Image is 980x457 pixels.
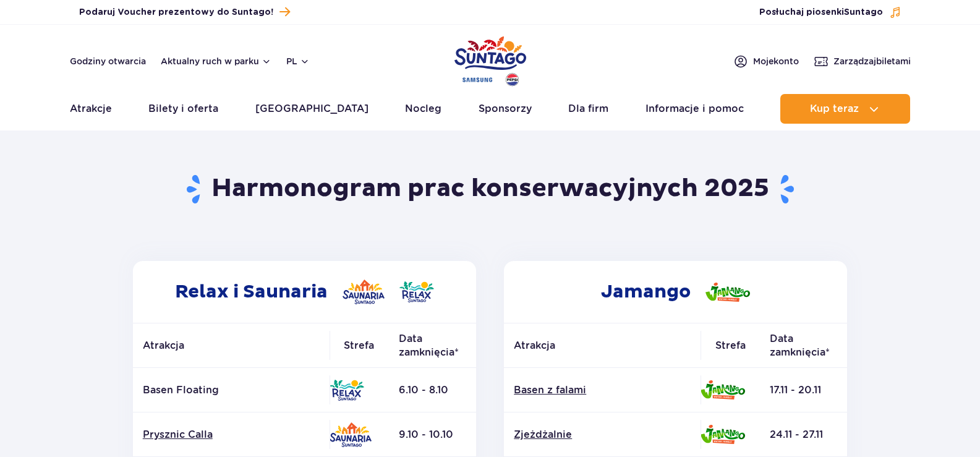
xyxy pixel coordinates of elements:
[128,173,852,205] h1: Harmonogram prac konserwacyjnych 2025
[330,422,372,447] img: Saunaria
[759,6,883,19] span: Posłuchaj piosenki
[844,8,883,17] span: Suntago
[286,55,310,67] button: pl
[389,323,476,368] th: Data zamknięcia*
[514,428,691,442] a: Zjeżdżalnie
[733,54,799,69] a: Mojekonto
[810,103,859,114] span: Kup teraz
[454,31,526,88] a: Park of Poland
[833,55,911,67] span: Zarządzaj biletami
[753,55,799,67] span: Moje konto
[133,261,476,323] h2: Relax i Saunaria
[504,261,847,323] h2: Jamango
[133,323,330,368] th: Atrakcja
[143,428,320,442] a: Prysznic Calla
[148,94,218,124] a: Bilety i oferta
[70,55,146,67] a: Godziny otwarcia
[701,380,745,399] img: Jamango
[701,323,760,368] th: Strefa
[330,380,364,401] img: Relax
[705,283,750,302] img: Jamango
[255,94,369,124] a: [GEOGRAPHIC_DATA]
[70,94,112,124] a: Atrakcje
[646,94,744,124] a: Informacje i pomoc
[814,54,911,69] a: Zarządzajbiletami
[343,280,385,304] img: Saunaria
[143,383,320,397] p: Basen Floating
[760,368,847,412] td: 17.11 - 20.11
[780,94,910,124] button: Kup teraz
[389,412,476,457] td: 9.10 - 10.10
[161,56,271,66] button: Aktualny ruch w parku
[701,425,745,444] img: Jamango
[330,323,389,368] th: Strefa
[405,94,441,124] a: Nocleg
[760,412,847,457] td: 24.11 - 27.11
[504,323,701,368] th: Atrakcja
[399,281,434,302] img: Relax
[79,4,290,20] a: Podaruj Voucher prezentowy do Suntago!
[760,323,847,368] th: Data zamknięcia*
[514,383,691,397] a: Basen z falami
[389,368,476,412] td: 6.10 - 8.10
[479,94,532,124] a: Sponsorzy
[79,6,273,19] span: Podaruj Voucher prezentowy do Suntago!
[759,6,901,19] button: Posłuchaj piosenkiSuntago
[568,94,608,124] a: Dla firm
